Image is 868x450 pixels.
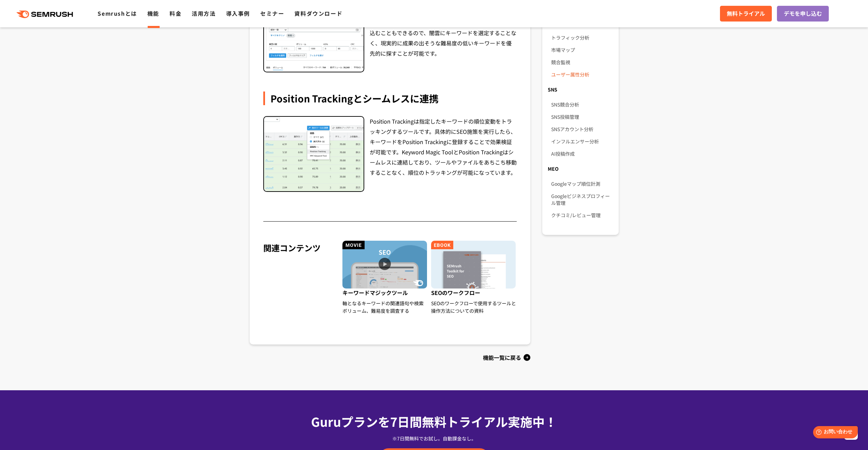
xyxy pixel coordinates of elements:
[170,9,181,17] a: 料金
[551,44,613,56] a: 市場マップ
[226,9,250,17] a: 導入事例
[264,117,364,191] img: キーワードマジックツール 他ツールと連携
[551,209,613,221] a: クチコミ/レビュー管理
[727,9,765,18] span: 無料トライアル
[422,412,557,430] span: 無料トライアル実施中！
[551,56,613,68] a: 競合監視
[551,111,613,123] a: SNS投稿管理
[294,9,342,17] a: 資料ダウンロード
[551,31,613,44] a: トラフィック分析
[551,68,613,81] a: ユーザー属性分析
[551,135,613,147] a: インフルエンサー分析
[542,83,618,96] div: SNS
[255,435,613,442] div: ※7日間無料でお試し。自動課金なし。
[147,9,159,17] a: 機能
[250,352,531,363] a: 機能一覧に戻る
[542,163,618,175] div: MEO
[784,9,822,18] span: デモを申し込む
[551,147,613,160] a: AI投稿作成
[429,241,518,327] a: SEOのワークフロー SEOのワークフローで使用するツールと操作方法についての資料
[341,241,430,314] a: キーワードマジックツール 軸となるキーワードの関連語句や検索ボリューム、難易度を調査する
[807,423,860,442] iframe: Help widget launcher
[720,6,772,22] a: 無料トライアル
[263,241,337,327] div: 関連コンテンツ
[551,190,613,209] a: Googleビジネスプロフィール管理
[551,98,613,111] a: SNS競合分析
[342,299,428,314] div: 軸となるキーワードの関連語句や検索ボリューム、難易度を調査する
[431,289,517,299] span: SEOのワークフロー
[192,9,216,17] a: 活用方法
[777,6,829,22] a: デモを申し込む
[551,178,613,190] a: Googleマップ順位計測
[260,9,284,17] a: セミナー
[551,123,613,135] a: SNSアカウント分析
[370,116,517,192] div: Position Trackingは指定したキーワードの順位変動をトラッキングするツールです。具体的にSEO施策を実行したら、キーワードをPosition Trackingに登録することで効果検...
[342,289,428,299] span: キーワードマジックツール
[263,92,517,105] div: Position Trackingとシームレスに連携
[255,412,613,431] div: Guruプランを7日間
[431,299,517,314] div: SEOのワークフローで使用するツールと操作方法についての資料
[98,9,137,17] a: Semrushとは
